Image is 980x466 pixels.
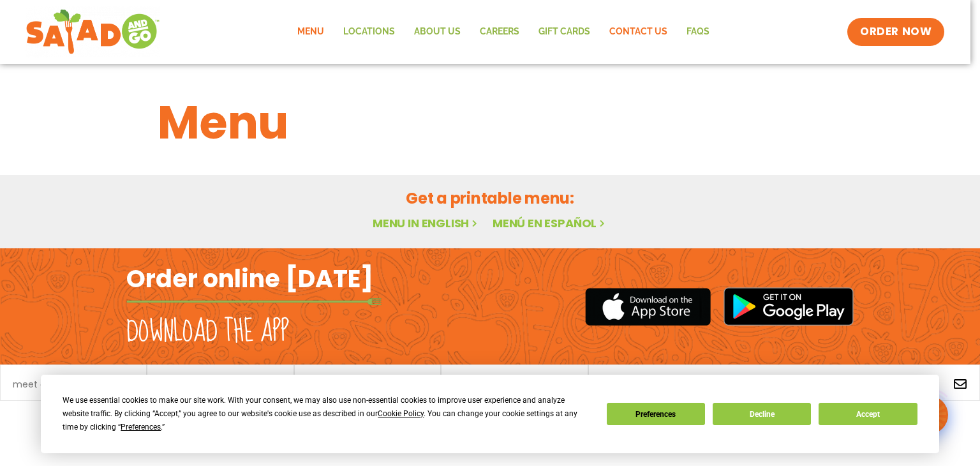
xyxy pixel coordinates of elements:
[26,6,160,57] img: new-SAG-logo-768×292
[529,17,600,47] a: GIFT CARDS
[126,263,373,294] h2: Order online [DATE]
[158,187,822,209] h2: Get a printable menu:
[860,24,932,40] span: ORDER NOW
[847,18,944,46] a: ORDER NOW
[677,17,719,47] a: FAQs
[819,403,917,425] button: Accept
[373,215,480,231] a: Menu in English
[713,403,811,425] button: Decline
[13,380,134,389] a: meet chef [PERSON_NAME]
[585,286,711,327] img: appstore
[63,394,591,434] div: We use essential cookies to make our site work. With your consent, we may also use non-essential ...
[600,17,677,47] a: Contact Us
[158,88,822,157] h1: Menu
[334,17,405,47] a: Locations
[121,423,161,432] span: Preferences
[493,215,607,231] a: Menú en español
[724,287,854,326] img: google_play
[470,17,529,47] a: Careers
[126,314,289,350] h2: Download the app
[405,17,470,47] a: About Us
[41,375,939,453] div: Cookie Consent Prompt
[288,17,719,47] nav: Menu
[288,17,334,47] a: Menu
[607,403,705,425] button: Preferences
[378,409,424,418] span: Cookie Policy
[126,298,382,305] img: fork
